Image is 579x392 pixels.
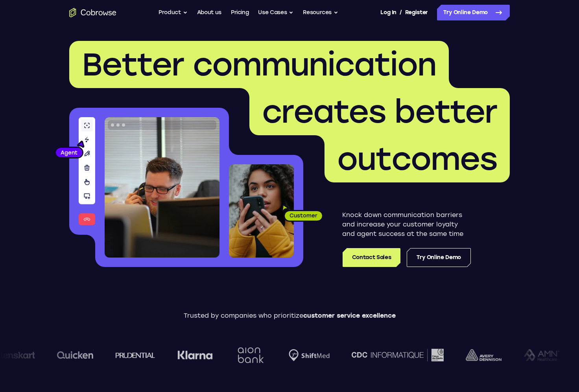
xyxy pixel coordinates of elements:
a: Go to the home page [69,8,116,17]
span: / [400,8,402,17]
a: Try Online Demo [407,248,471,267]
img: A customer holding their phone [229,164,294,258]
img: Klarna [177,350,212,360]
span: Better communication [82,46,436,83]
span: customer service excellence [303,312,396,319]
a: Pricing [231,5,249,20]
a: About us [197,5,221,20]
a: Contact Sales [343,248,400,267]
img: Shiftmed [288,349,329,361]
span: outcomes [337,140,497,178]
img: CDC Informatique [351,349,443,361]
button: Product [159,5,188,20]
p: Knock down communication barriers and increase your customer loyalty and agent success at the sam... [342,210,471,239]
span: creates better [262,93,497,131]
a: Register [405,5,428,20]
img: prudential [115,352,155,358]
img: avery-dennison [465,349,501,361]
button: Use Cases [258,5,293,20]
img: A customer support agent talking on the phone [105,117,219,258]
img: Aion Bank [234,339,266,371]
button: Resources [303,5,338,20]
a: Log In [380,5,396,20]
a: Try Online Demo [437,5,510,20]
